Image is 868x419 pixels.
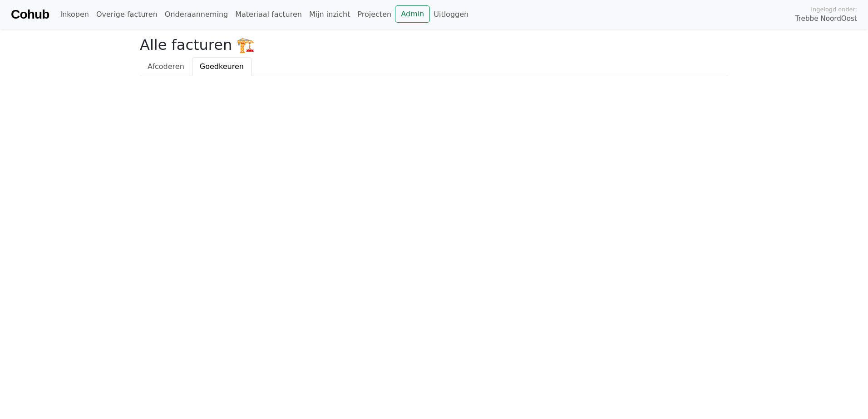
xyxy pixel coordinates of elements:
[306,5,354,24] a: Mijn inzicht
[56,5,92,24] a: Inkopen
[354,5,395,24] a: Projecten
[811,5,857,14] span: Ingelogd onder:
[140,57,192,76] a: Afcoderen
[395,5,430,23] a: Admin
[200,62,244,71] span: Goedkeuren
[93,5,161,24] a: Overige facturen
[11,4,49,25] a: Cohub
[192,57,252,76] a: Goedkeuren
[430,5,472,24] a: Uitloggen
[232,5,306,24] a: Materiaal facturen
[161,5,232,24] a: Onderaanneming
[795,14,857,24] span: Trebbe NoordOost
[148,62,184,71] span: Afcoderen
[140,36,728,54] h2: Alle facturen 🏗️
